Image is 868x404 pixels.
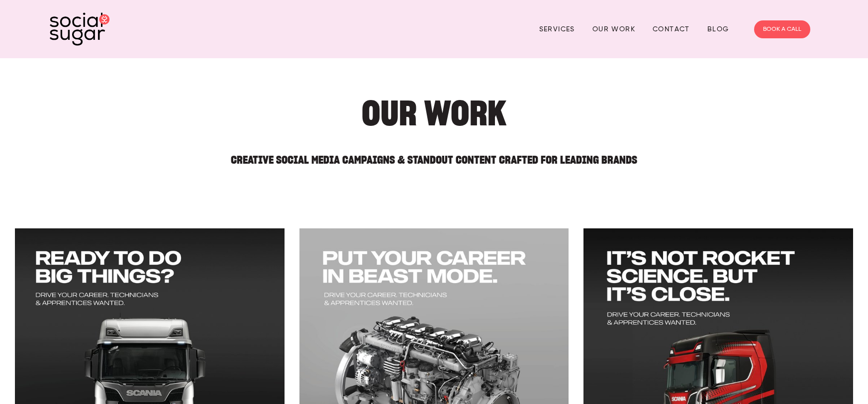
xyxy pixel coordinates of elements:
[539,21,575,37] a: Services
[592,21,635,37] a: Our Work
[707,21,729,37] a: Blog
[102,98,766,128] h1: Our Work
[653,21,690,37] a: Contact
[50,12,109,46] img: SocialSugar
[754,20,810,38] a: BOOK A CALL
[102,145,766,165] h2: Creative Social Media Campaigns & Standout Content Crafted for Leading Brands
